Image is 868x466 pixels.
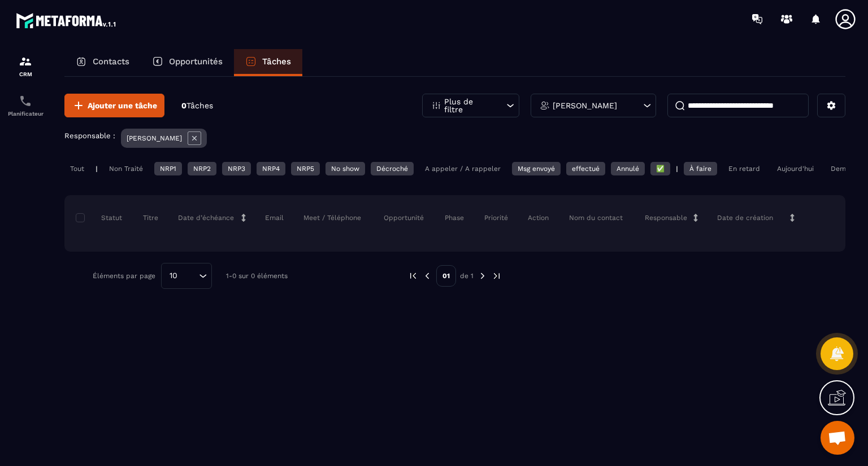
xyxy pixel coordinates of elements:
div: En retard [723,162,766,175]
p: Plus de filtre [444,98,494,113]
img: next [478,271,488,281]
p: Phase [445,213,464,222]
a: Ouvrir le chat [821,421,854,455]
div: Décroché [371,162,414,175]
p: Statut [79,213,122,222]
a: formationformationCRM [3,46,48,86]
div: NRP3 [222,162,251,175]
div: Annulé [611,162,645,175]
p: de 1 [460,271,474,280]
p: Date de création [717,213,773,222]
a: Opportunités [141,49,234,76]
p: Tâches [262,56,291,67]
p: Éléments par page [93,272,155,280]
p: | [676,165,678,173]
p: Email [265,213,284,222]
p: 0 [181,100,213,111]
div: Msg envoyé [512,162,561,175]
p: [PERSON_NAME] [553,102,617,109]
p: | [96,165,98,173]
div: À faire [684,162,717,175]
a: Contacts [64,49,141,76]
p: Responsable : [64,131,115,140]
img: prev [408,271,418,281]
input: Search for option [181,270,196,282]
p: Opportunité [384,213,424,222]
div: NRP4 [257,162,285,175]
button: Ajouter une tâche [64,94,164,117]
p: 01 [436,265,456,287]
img: next [492,271,502,281]
p: Meet / Téléphone [303,213,361,222]
p: Action [528,213,549,222]
img: logo [16,10,118,30]
p: Contacts [93,56,129,67]
p: [PERSON_NAME] [127,134,182,142]
a: schedulerschedulerPlanificateur [3,86,48,125]
p: Opportunités [169,56,223,67]
p: CRM [3,71,48,77]
span: 10 [166,270,181,282]
div: Aujourd'hui [771,162,819,175]
div: Search for option [161,263,212,289]
span: Tâches [186,101,213,110]
div: Tout [64,162,90,175]
p: Planificateur [3,111,48,117]
span: Ajouter une tâche [88,100,157,111]
p: Titre [143,213,158,222]
p: Date d’échéance [178,213,234,222]
img: formation [19,55,32,68]
p: Nom du contact [569,213,623,222]
div: No show [325,162,365,175]
div: Non Traité [103,162,149,175]
p: Responsable [645,213,687,222]
img: scheduler [19,94,32,108]
p: 1-0 sur 0 éléments [226,272,288,280]
div: NRP2 [188,162,216,175]
img: prev [422,271,432,281]
div: Demain [825,162,861,175]
div: effectué [566,162,605,175]
a: Tâches [234,49,302,76]
p: Priorité [484,213,508,222]
div: NRP1 [154,162,182,175]
div: ✅ [650,162,670,175]
div: NRP5 [291,162,320,175]
div: A appeler / A rappeler [419,162,506,175]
